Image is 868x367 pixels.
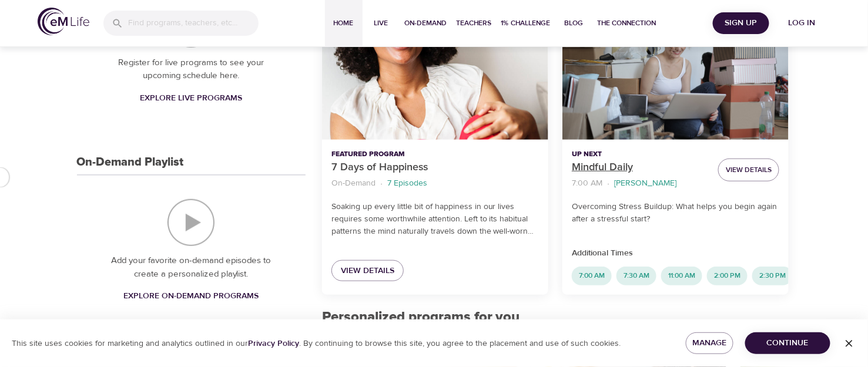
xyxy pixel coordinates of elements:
[330,17,358,29] span: Home
[572,149,709,160] p: Up Next
[128,11,259,36] input: Find programs, teachers, etc...
[562,12,789,140] button: Mindful Daily
[572,176,709,191] nav: breadcrumb
[755,336,821,351] span: Continue
[752,271,793,281] span: 2:30 PM
[607,176,609,191] li: ·
[457,17,492,29] span: Teachers
[718,16,765,31] span: Sign Up
[572,267,612,285] div: 7:00 AM
[167,199,215,246] img: On-Demand Playlist
[501,17,551,29] span: 1% Challenge
[100,56,282,83] p: Register for live programs to see your upcoming schedule here.
[572,177,602,190] p: 7:00 AM
[367,17,396,29] span: Live
[598,17,656,29] span: The Connection
[38,8,89,35] img: logo
[774,12,830,34] button: Log in
[616,271,656,281] span: 7:30 AM
[745,332,830,354] button: Continue
[614,177,676,190] p: [PERSON_NAME]
[661,271,702,281] span: 11:00 AM
[752,267,793,285] div: 2:30 PM
[686,332,733,354] button: Manage
[380,176,383,191] li: ·
[713,12,769,34] button: Sign Up
[779,16,826,31] span: Log in
[707,267,748,285] div: 2:00 PM
[616,267,656,285] div: 7:30 AM
[572,247,779,260] p: Additional Times
[331,201,539,238] p: Soaking up every little bit of happiness in our lives requires some worthwhile attention. Left to...
[661,267,702,285] div: 11:00 AM
[331,160,539,176] p: 7 Days of Happiness
[331,176,539,191] nav: breadcrumb
[405,17,447,29] span: On-Demand
[100,254,282,281] p: Add your favorite on-demand episodes to create a personalized playlist.
[135,87,247,109] a: Explore Live Programs
[341,264,394,278] span: View Details
[331,260,404,282] a: View Details
[248,338,299,349] a: Privacy Policy
[119,285,263,307] a: Explore On-Demand Programs
[695,336,724,351] span: Manage
[322,309,789,326] h2: Personalized programs for you
[726,164,772,176] span: View Details
[322,12,548,140] button: 7 Days of Happiness
[572,160,709,176] p: Mindful Daily
[707,271,748,281] span: 2:00 PM
[77,156,184,169] h3: On-Demand Playlist
[387,177,427,190] p: 7 Episodes
[331,149,539,160] p: Featured Program
[560,17,588,29] span: Blog
[572,271,612,281] span: 7:00 AM
[123,289,259,304] span: Explore On-Demand Programs
[331,177,376,190] p: On-Demand
[140,91,242,106] span: Explore Live Programs
[572,201,779,225] p: Overcoming Stress Buildup: What helps you begin again after a stressful start?
[718,159,779,181] button: View Details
